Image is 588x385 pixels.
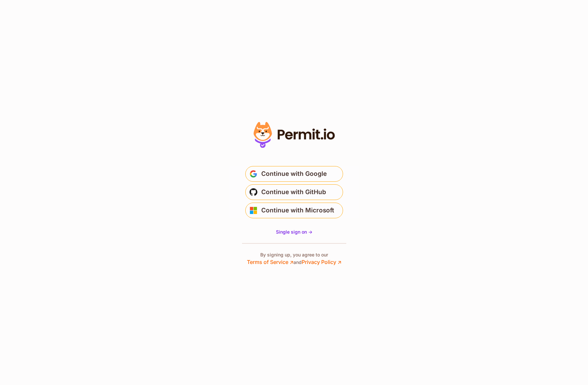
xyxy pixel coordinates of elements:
span: Continue with Microsoft [261,205,334,216]
a: Privacy Policy ↗ [302,259,341,265]
button: Continue with Microsoft [245,203,343,218]
button: Continue with GitHub [245,184,343,200]
span: Single sign on -> [276,229,312,235]
p: By signing up, you agree to our and [247,252,341,266]
button: Continue with Google [245,166,343,182]
span: Continue with Google [261,169,327,179]
a: Single sign on -> [276,229,312,235]
a: Terms of Service ↗ [247,259,294,265]
span: Continue with GitHub [261,187,326,197]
